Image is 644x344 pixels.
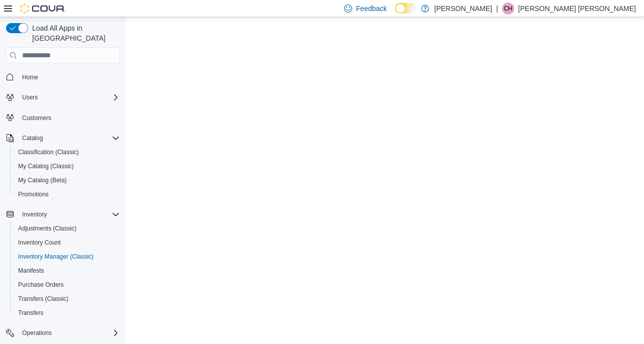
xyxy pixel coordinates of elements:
[14,237,65,249] a: Inventory Count
[14,293,120,305] span: Transfers (Classic)
[18,327,56,339] button: Operations
[14,174,71,186] a: My Catalog (Beta)
[18,224,76,233] span: Adjustments (Classic)
[10,145,124,159] button: Classification (Classic)
[14,174,120,186] span: My Catalog (Beta)
[28,23,120,43] span: Load All Apps in [GEOGRAPHIC_DATA]
[10,187,124,201] button: Promotions
[14,293,72,305] a: Transfers (Classic)
[18,91,42,103] button: Users
[10,250,124,264] button: Inventory Manager (Classic)
[18,111,120,124] span: Customers
[14,160,120,172] span: My Catalog (Classic)
[18,327,120,339] span: Operations
[14,265,48,277] a: Manifests
[22,134,43,142] span: Catalog
[14,222,120,235] span: Adjustments (Classic)
[2,131,124,145] button: Catalog
[18,190,49,198] span: Promotions
[18,148,79,156] span: Classification (Classic)
[2,90,124,104] button: Users
[10,264,124,278] button: Manifests
[14,307,47,319] a: Transfers
[18,91,120,103] span: Users
[22,329,52,337] span: Operations
[18,132,120,144] span: Catalog
[2,110,124,125] button: Customers
[2,69,124,84] button: Home
[10,221,124,236] button: Adjustments (Classic)
[518,3,636,15] p: [PERSON_NAME] [PERSON_NAME]
[18,208,51,220] button: Inventory
[14,307,120,319] span: Transfers
[18,132,47,144] button: Catalog
[10,292,124,306] button: Transfers (Classic)
[18,267,44,275] span: Manifests
[14,188,120,200] span: Promotions
[504,3,512,15] span: CH
[18,208,120,220] span: Inventory
[18,176,67,184] span: My Catalog (Beta)
[18,70,120,83] span: Home
[14,279,68,291] a: Purchase Orders
[18,309,43,317] span: Transfers
[10,173,124,187] button: My Catalog (Beta)
[434,3,492,15] p: [PERSON_NAME]
[14,279,120,291] span: Purchase Orders
[356,4,387,14] span: Feedback
[18,112,55,124] a: Customers
[496,3,498,15] p: |
[14,188,53,200] a: Promotions
[395,3,416,14] input: Dark Mode
[10,278,124,292] button: Purchase Orders
[22,210,47,218] span: Inventory
[14,160,78,172] a: My Catalog (Classic)
[18,281,64,289] span: Purchase Orders
[18,295,68,303] span: Transfers (Classic)
[20,4,65,14] img: Cova
[14,222,80,235] a: Adjustments (Classic)
[14,265,120,277] span: Manifests
[14,251,98,263] a: Inventory Manager (Classic)
[2,207,124,221] button: Inventory
[2,326,124,340] button: Operations
[22,73,38,81] span: Home
[14,146,120,158] span: Classification (Classic)
[14,146,83,158] a: Classification (Classic)
[22,93,38,101] span: Users
[14,251,120,263] span: Inventory Manager (Classic)
[18,162,74,170] span: My Catalog (Classic)
[18,71,42,83] a: Home
[10,159,124,173] button: My Catalog (Classic)
[14,237,120,249] span: Inventory Count
[10,306,124,320] button: Transfers
[502,3,514,15] div: Connor Horvath
[18,239,61,247] span: Inventory Count
[22,114,51,122] span: Customers
[18,253,94,261] span: Inventory Manager (Classic)
[10,236,124,250] button: Inventory Count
